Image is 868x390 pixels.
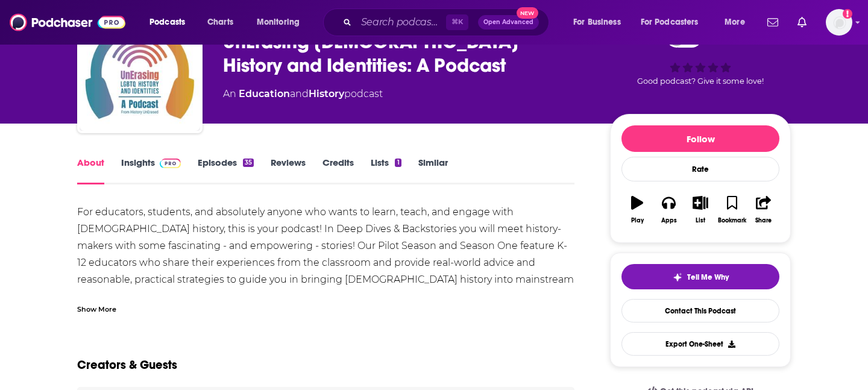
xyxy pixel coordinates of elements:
span: More [725,14,745,31]
svg: Add a profile image [843,9,852,19]
div: An podcast [223,87,383,101]
h2: Creators & Guests [77,357,177,373]
button: Play [621,188,653,231]
button: open menu [248,13,315,32]
button: open menu [141,13,201,32]
span: Podcasts [149,14,185,31]
div: Bookmark [718,217,746,224]
button: Apps [653,188,684,231]
a: InsightsPodchaser Pro [121,157,181,184]
span: and [290,88,309,99]
img: UnErasing LGBTQ History and Identities: A Podcast [80,10,200,131]
img: User Profile [826,9,852,36]
span: ⌘ K [446,14,468,30]
div: Apps [661,217,677,224]
img: Podchaser Pro [160,159,181,168]
div: Play [631,217,644,224]
a: Credits [322,157,354,184]
div: List [696,217,705,224]
div: Search podcasts, credits, & more... [335,8,561,36]
span: For Business [573,14,621,31]
button: Export One-Sheet [621,332,779,356]
a: Reviews [271,157,306,184]
button: open menu [633,13,716,32]
a: About [77,157,104,184]
button: Show profile menu [826,9,852,36]
button: Share [748,188,779,231]
button: List [685,188,716,231]
span: New [517,7,538,19]
a: Charts [200,13,241,32]
a: Contact This Podcast [621,299,779,322]
a: Similar [418,157,448,184]
div: 1 [395,159,401,167]
a: Show notifications dropdown [763,12,783,33]
div: For educators, students, and absolutely anyone who wants to learn, teach, and engage with [DEMOGR... [77,204,574,322]
span: Charts [207,14,233,31]
a: Lists1 [371,157,401,184]
button: tell me why sparkleTell Me Why [621,264,779,289]
div: 35 [243,159,254,167]
div: Share [755,217,772,224]
a: Show notifications dropdown [793,12,811,33]
span: For Podcasters [641,14,699,31]
span: Open Advanced [483,19,533,25]
button: Bookmark [716,188,747,231]
span: Logged in as JamesRod2024 [826,9,852,36]
button: open menu [565,13,636,32]
a: Education [239,88,290,99]
button: open menu [716,13,760,32]
span: Good podcast? Give it some love! [637,77,764,86]
a: Episodes35 [198,157,254,184]
button: Follow [621,125,779,152]
div: 5Good podcast? Give it some love! [610,19,791,93]
img: tell me why sparkle [673,272,682,282]
span: Monitoring [257,14,300,31]
span: Tell Me Why [687,272,729,282]
button: Open AdvancedNew [478,15,539,30]
a: History [309,88,344,99]
div: Rate [621,157,779,181]
img: Podchaser - Follow, Share and Rate Podcasts [10,11,125,34]
input: Search podcasts, credits, & more... [356,13,446,32]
